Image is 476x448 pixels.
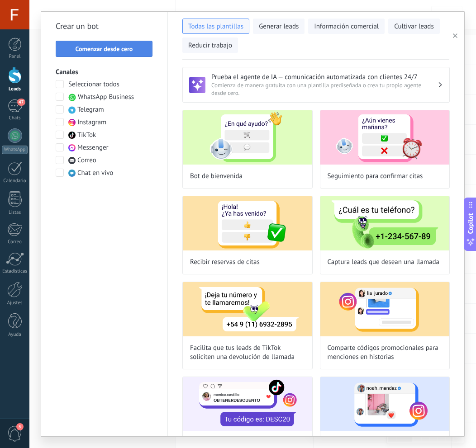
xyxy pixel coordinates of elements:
h3: Canales [56,68,153,76]
div: Panel [2,54,28,60]
button: Generar leads [253,19,305,34]
span: Comienza de manera gratuita con una plantilla prediseñada o crea tu propio agente desde cero. [211,81,438,97]
img: Bot de bienvenida [183,110,312,165]
button: Información comercial [308,19,385,34]
img: Comparte códigos promocionales para menciones en historias [320,282,450,336]
span: Recibir reservas de citas [190,258,260,267]
span: Captura leads que desean una llamada [328,258,440,267]
span: Comparte códigos promocionales para menciones en historias [328,344,443,362]
img: Seguimiento para confirmar citas [320,110,450,165]
span: Copilot [466,213,475,234]
div: WhatsApp [2,146,28,154]
div: Ajustes [2,300,28,306]
img: Responde a palabras clave en comentarios [183,377,312,431]
div: Listas [2,210,28,216]
span: Instagram [77,118,106,127]
span: Todas las plantillas [188,22,243,31]
span: 3 [16,423,24,430]
span: WhatsApp Business [78,93,134,102]
div: Leads [2,86,28,92]
span: 47 [17,99,25,106]
img: Recibir reservas de citas [183,196,312,250]
span: Telegram [77,105,104,114]
span: TikTok [77,131,96,140]
div: Estadísticas [2,269,28,274]
img: Reacciona a menciones en historia con un corazón y un mensaje [320,377,450,431]
span: Información comercial [314,22,379,31]
span: Chat en vivo [77,169,113,178]
img: Captura leads que desean una llamada [320,196,450,250]
img: Facilita que tus leads de TikTok soliciten una devolución de llamada [183,282,312,336]
div: Ayuda [2,332,28,338]
div: Chats [2,115,28,121]
div: Correo [2,239,28,245]
span: Reducir trabajo [188,41,232,50]
h2: Crear un bot [56,19,153,33]
span: Correo [77,156,96,165]
button: Cultivar leads [388,19,439,34]
span: Seleccionar todos [68,80,119,89]
span: Seguimiento para confirmar citas [328,172,423,181]
span: Generar leads [259,22,299,31]
span: Comenzar desde cero [76,46,133,52]
span: Facilita que tus leads de TikTok soliciten una devolución de llamada [190,344,305,362]
button: Todas las plantillas [182,19,249,34]
span: Bot de bienvenida [190,172,243,181]
span: Cultivar leads [394,22,433,31]
h3: Prueba el agente de IA — comunicación automatizada con clientes 24/7 [211,73,438,81]
button: Reducir trabajo [182,38,238,53]
span: Messenger [77,143,109,152]
div: Calendario [2,178,28,184]
button: Comenzar desde cero [56,41,152,57]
